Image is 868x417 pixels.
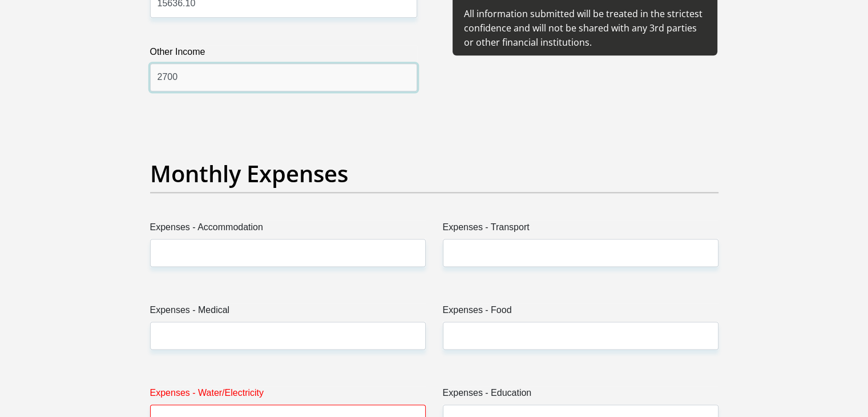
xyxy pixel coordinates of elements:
input: Expenses - Transport [443,239,718,267]
label: Expenses - Food [443,303,718,322]
input: Expenses - Medical [150,322,426,350]
label: Expenses - Water/Electricity [150,386,426,404]
label: Expenses - Medical [150,303,426,322]
input: Expenses - Food [443,322,718,350]
label: Expenses - Education [443,386,718,404]
label: Expenses - Accommodation [150,220,426,239]
input: Other Income [150,63,417,91]
label: Expenses - Transport [443,220,718,239]
h2: Monthly Expenses [150,160,718,187]
label: Other Income [150,45,417,63]
input: Expenses - Accommodation [150,239,426,267]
